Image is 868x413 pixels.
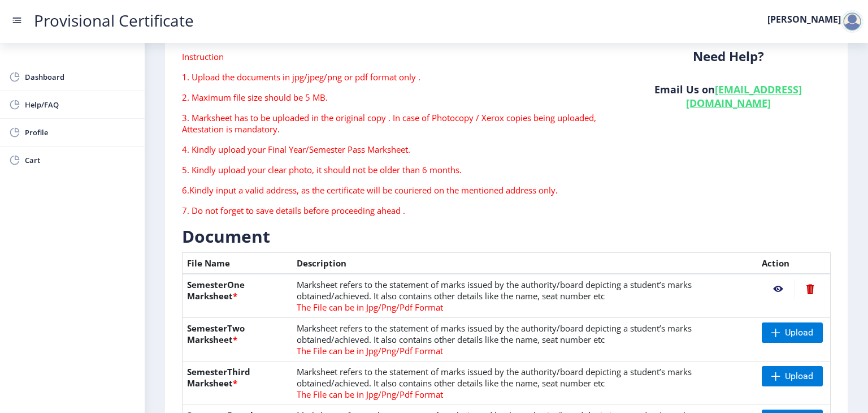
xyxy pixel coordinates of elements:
th: File Name [183,253,293,274]
p: 4. Kindly upload your Final Year/Semester Pass Marksheet. [182,144,609,155]
th: Action [757,253,831,274]
th: SemesterThird Marksheet [183,362,293,405]
b: Need Help? [693,48,764,65]
span: Upload [785,371,813,382]
p: 3. Marksheet has to be uploaded in the original copy . In case of Photocopy / Xerox copies being ... [182,112,609,135]
a: Provisional Certificate [23,15,205,27]
span: Dashboard [25,70,136,84]
span: Help/FAQ [25,98,136,111]
label: [PERSON_NAME] [767,15,841,24]
p: 2. Maximum file size should be 5 MB. [182,92,609,103]
span: Profile [25,126,136,139]
p: 6.Kindly input a valid address, as the certificate will be couriered on the mentioned address only. [182,184,609,196]
span: The File can be in Jpg/Png/Pdf Format [297,345,443,356]
a: [EMAIL_ADDRESS][DOMAIN_NAME] [686,83,802,110]
span: The File can be in Jpg/Png/Pdf Format [297,302,443,313]
span: Upload [785,327,813,338]
td: Marksheet refers to the statement of marks issued by the authority/board depicting a student’s ma... [292,318,757,362]
th: SemesterTwo Marksheet [183,318,293,362]
p: 1. Upload the documents in jpg/jpeg/png or pdf format only . [182,71,609,83]
h3: Document [182,225,831,248]
span: The File can be in Jpg/Png/Pdf Format [297,389,443,400]
span: Instruction [182,51,224,62]
nb-action: Delete File [795,279,826,299]
th: Description [292,253,757,274]
p: 7. Do not forget to save details before proceeding ahead . [182,205,609,216]
nb-action: View File [762,279,795,299]
p: 5. Kindly upload your clear photo, it should not be older than 6 months. [182,164,609,175]
span: Cart [25,153,136,167]
h6: Email Us on [626,83,831,110]
td: Marksheet refers to the statement of marks issued by the authority/board depicting a student’s ma... [292,362,757,405]
th: SemesterOne Marksheet [183,274,293,318]
td: Marksheet refers to the statement of marks issued by the authority/board depicting a student’s ma... [292,274,757,318]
